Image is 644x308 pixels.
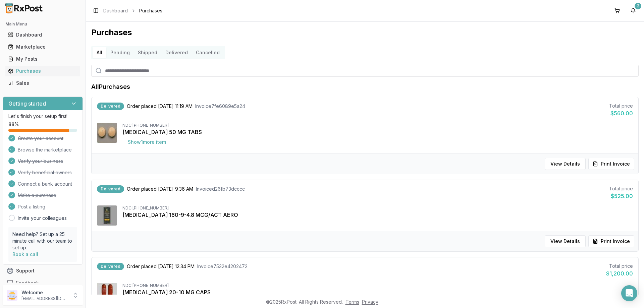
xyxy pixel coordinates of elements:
[8,80,77,86] div: Sales
[97,205,117,226] img: Breztri Aerosphere 160-9-4.8 MCG/ACT AERO
[8,121,19,128] span: 88 %
[16,280,39,286] span: Feedback
[3,29,83,40] button: Dashboard
[12,251,38,257] a: Book a call
[127,186,193,192] span: Order placed [DATE] 9:36 AM
[18,215,67,222] a: Invite your colleagues
[12,231,73,251] p: Need help? Set up a 25 minute call with our team to set up.
[609,109,633,117] div: $560.00
[8,32,77,38] div: Dashboard
[606,269,633,278] div: $1,200.00
[606,263,633,269] div: Total price
[545,235,586,247] button: View Details
[18,169,72,176] span: Verify beneficial owners
[8,44,77,50] div: Marketplace
[97,103,124,110] div: Delivered
[8,100,46,108] h3: Getting started
[628,5,639,16] button: 3
[18,158,63,165] span: Verify your business
[609,103,633,109] div: Total price
[5,65,80,77] a: Purchases
[635,3,641,9] div: 3
[3,54,83,64] button: My Posts
[134,47,161,58] button: Shipped
[127,263,195,270] span: Order placed [DATE] 12:34 PM
[621,285,637,301] div: Open Intercom Messenger
[196,186,245,192] span: Invoice d26fb73dcccc
[3,3,46,13] img: RxPost Logo
[3,277,83,289] button: Feedback
[3,42,83,52] button: Marketplace
[122,283,633,288] div: NDC: [PHONE_NUMBER]
[545,158,586,170] button: View Details
[609,192,633,200] div: $525.00
[122,128,633,136] div: [MEDICAL_DATA] 50 MG TABS
[5,21,80,27] h2: Main Menu
[103,7,162,14] nav: breadcrumb
[97,185,124,193] div: Delivered
[362,299,378,305] a: Privacy
[97,263,124,270] div: Delivered
[122,211,633,219] div: [MEDICAL_DATA] 160-9-4.8 MCG/ACT AERO
[8,113,77,120] p: Let's finish your setup first!
[3,265,83,277] button: Support
[8,56,77,62] div: My Posts
[21,296,68,301] p: [EMAIL_ADDRESS][DOMAIN_NAME]
[18,203,45,210] span: Post a listing
[103,7,128,14] a: Dashboard
[5,77,80,89] a: Sales
[18,135,63,142] span: Create your account
[139,7,162,14] span: Purchases
[195,103,245,110] span: Invoice 7fe6089e5a24
[97,123,117,143] img: Januvia 50 MG TABS
[18,192,56,199] span: Make a purchase
[127,103,193,110] span: Order placed [DATE] 11:19 AM
[97,283,117,303] img: Nuedexta 20-10 MG CAPS
[122,136,171,148] button: Show1more item
[588,235,634,247] button: Print Invoice
[91,82,130,91] h1: All Purchases
[345,299,359,305] a: Terms
[122,288,633,296] div: [MEDICAL_DATA] 20-10 MG CAPS
[161,47,192,58] button: Delivered
[93,47,106,58] button: All
[122,205,633,211] div: NDC: [PHONE_NUMBER]
[192,47,224,58] button: Cancelled
[3,78,83,88] button: Sales
[21,289,68,296] p: Welcome
[5,53,80,65] a: My Posts
[122,123,633,128] div: NDC: [PHONE_NUMBER]
[8,68,77,74] div: Purchases
[7,290,17,301] img: User avatar
[91,27,639,38] h1: Purchases
[609,185,633,192] div: Total price
[5,41,80,53] a: Marketplace
[3,66,83,76] button: Purchases
[18,181,72,187] span: Connect a bank account
[106,47,134,58] button: Pending
[18,146,72,153] span: Browse the marketplace
[588,158,634,170] button: Print Invoice
[197,263,248,270] span: Invoice 7532e4202472
[5,29,80,41] a: Dashboard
